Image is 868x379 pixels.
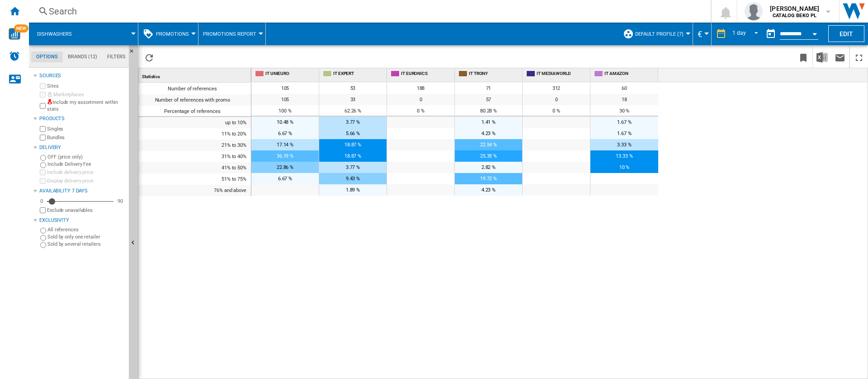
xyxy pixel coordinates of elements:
span: 1.41 % [481,119,495,125]
span: 18.87 % [344,153,361,159]
span: 18 [622,97,627,103]
span: Promotions [156,31,189,37]
button: Maximize [850,47,868,68]
md-tab-item: Filters [102,51,131,62]
span: IT MEDIAWORLD [537,70,588,77]
div: IT MEDIAWORLD [524,68,590,80]
label: Include Delivery Fee [47,161,125,168]
span: 19.72 % [480,176,497,182]
span: 17.14 % [277,142,293,148]
input: All references [40,228,46,234]
span: IT TRONY [469,70,520,77]
img: profile.jpg [745,2,763,20]
label: Bundles [47,134,125,141]
div: Number of references with promo [138,94,251,106]
span: 1.89 % [346,187,360,193]
span: Default profile (7) [635,31,684,37]
div: 21% to 30% [138,140,251,151]
input: OFF (price only) [40,155,46,161]
span: 3.77 % [346,164,360,170]
span: 13.33 % [616,153,632,159]
div: Delivery [39,144,125,151]
button: md-calendar [762,25,780,43]
button: Bookmark this report [794,47,812,68]
div: Products [39,115,125,122]
span: 105 [281,85,289,91]
div: Percentage of references [138,106,251,116]
input: Bundles [40,135,46,140]
span: 1.67 % [617,131,631,136]
span: 3.77 % [346,119,360,125]
div: IT AMAZON [592,68,658,80]
b: CATALOG BEKO PL [773,13,816,19]
div: 0 [38,198,45,205]
input: Sold by several retailers [40,242,46,248]
div: up to 10% [138,117,251,128]
div: Search [49,5,687,18]
span: Dishwashers [37,31,72,37]
span: € [698,29,702,39]
div: Dishwashers [33,23,133,45]
span: 22.54 % [480,142,497,148]
div: Number of references [138,83,251,94]
label: Display delivery price [47,178,125,184]
div: Availability 7 Days [39,187,125,195]
input: Sites [40,83,46,89]
div: IT TRONY [457,68,522,80]
span: 0 % [552,108,560,114]
button: Edit [828,25,864,42]
button: Default profile (7) [635,23,688,45]
div: 11% to 20% [138,128,251,140]
label: Sites [47,83,125,89]
input: Include delivery price [40,169,46,175]
span: 3.33 % [617,142,631,148]
span: 6.67 % [278,176,292,182]
button: Promotions [156,23,193,45]
span: 188 [417,85,425,91]
span: Statistics [142,74,160,79]
label: OFF (price only) [47,154,125,160]
span: 0 [555,97,558,103]
input: Sold by only one retailer [40,235,46,241]
span: 0 % [417,108,425,114]
span: IT EURONICS [401,70,453,77]
button: € [698,23,707,45]
div: IT UNIEURO [253,68,319,80]
label: Sold by only one retailer [47,234,125,240]
md-select: REPORTS.WIZARD.STEPS.REPORT.STEPS.REPORT_OPTIONS.PERIOD: 1 day [731,27,762,42]
div: Default profile (7) [623,23,688,45]
md-tab-item: Brands (12) [63,51,102,62]
span: IT UNIEURO [265,70,317,77]
label: Marketplaces [47,91,125,98]
md-tab-item: Options [31,51,63,62]
span: 33 [350,97,356,103]
button: Reload [140,47,158,68]
button: Hide [129,45,140,61]
span: 71 [486,85,491,91]
input: Include my assortment within stats [40,100,46,112]
div: Promotions [143,23,193,45]
span: 53 [350,85,356,91]
md-menu: Currency [693,23,712,45]
span: 10.48 % [277,119,293,125]
span: 30 % [619,108,630,114]
span: Promotions Report [203,31,256,37]
img: wise-card.svg [9,28,20,40]
span: 312 [552,85,561,91]
img: excel-24x24.png [816,52,827,63]
label: Exclude unavailables [47,207,125,214]
div: 41% to 50% [138,162,251,173]
span: IT EXPERT [333,70,385,77]
input: Include Delivery Fee [40,162,46,168]
input: Display delivery price [40,178,46,184]
button: Send this report by email [831,47,849,68]
div: 1 day [732,30,746,36]
span: [PERSON_NAME] [770,4,819,13]
span: 57 [486,97,491,103]
label: Singles [47,126,125,132]
button: Promotions Report [203,23,261,45]
input: Display delivery price [40,207,46,213]
img: mysite-not-bg-18x18.png [47,99,52,104]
